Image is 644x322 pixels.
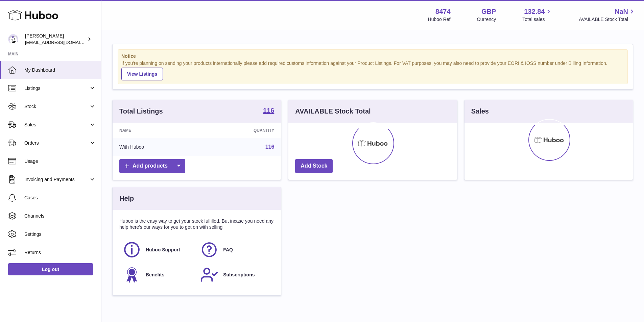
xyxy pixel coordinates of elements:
[24,140,89,146] span: Orders
[25,40,99,45] span: [EMAIL_ADDRESS][DOMAIN_NAME]
[24,213,96,219] span: Channels
[24,249,96,256] span: Returns
[428,16,451,23] div: Huboo Ref
[200,241,271,259] a: FAQ
[263,107,274,115] a: 116
[119,107,163,116] h3: Total Listings
[24,103,89,110] span: Stock
[121,60,624,80] div: If you're planning on sending your products internationally please add required customs informati...
[123,241,193,259] a: Huboo Support
[223,272,255,278] span: Subscriptions
[113,123,201,138] th: Name
[8,34,18,44] img: orders@neshealth.com
[119,218,274,231] p: Huboo is the easy way to get your stock fulfilled. But incase you need any help here's our ways f...
[295,159,333,173] a: Add Stock
[24,122,89,128] span: Sales
[121,68,163,80] a: View Listings
[524,7,545,16] span: 132.84
[8,263,93,275] a: Log out
[522,7,552,23] a: 132.84 Total sales
[146,272,164,278] span: Benefits
[24,195,96,201] span: Cases
[579,7,636,23] a: NaN AVAILABLE Stock Total
[123,266,193,284] a: Benefits
[24,231,96,238] span: Settings
[522,16,552,23] span: Total sales
[263,107,274,114] strong: 116
[24,85,89,92] span: Listings
[579,16,636,23] span: AVAILABLE Stock Total
[435,7,451,16] strong: 8474
[201,123,281,138] th: Quantity
[615,7,628,16] span: NaN
[24,158,96,165] span: Usage
[24,176,89,183] span: Invoicing and Payments
[24,67,96,73] span: My Dashboard
[121,53,624,59] strong: Notice
[471,107,489,116] h3: Sales
[477,16,496,23] div: Currency
[119,194,134,203] h3: Help
[295,107,371,116] h3: AVAILABLE Stock Total
[481,7,496,16] strong: GBP
[200,266,271,284] a: Subscriptions
[25,33,86,46] div: [PERSON_NAME]
[113,138,201,156] td: With Huboo
[265,144,275,150] a: 116
[146,247,180,253] span: Huboo Support
[223,247,233,253] span: FAQ
[119,159,185,173] a: Add products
